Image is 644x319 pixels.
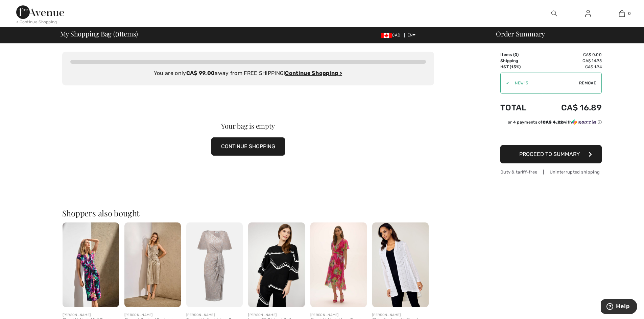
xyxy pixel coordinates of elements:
[540,64,602,70] td: CA$ 1.94
[572,119,596,125] img: Sezzle
[372,222,429,307] img: Chic Hip-Length Shawl Cardigan Style 256713u
[124,313,181,318] div: [PERSON_NAME]
[310,313,367,318] div: [PERSON_NAME]
[124,222,181,307] img: Elegant Ruched Bodycon Skirt Style 251283
[543,120,563,125] span: CA$ 4.22
[540,96,602,119] td: CA$ 16.89
[285,70,342,76] a: Continue Shopping >
[605,9,638,18] a: 0
[551,9,557,18] img: search the website
[508,119,602,125] div: or 4 payments of with
[500,58,540,64] td: Shipping
[211,137,285,156] button: CONTINUE SHOPPING
[186,70,215,76] strong: CA$ 99.00
[310,222,367,307] img: Floral V-Neck Wrap Dress Style 252707
[500,96,540,119] td: Total
[372,313,429,318] div: [PERSON_NAME]
[540,52,602,58] td: CA$ 0.00
[540,58,602,64] td: CA$ 14.95
[248,313,305,318] div: [PERSON_NAME]
[115,29,119,37] span: 0
[500,128,602,143] iframe: PayPal-paypal
[500,145,602,163] button: Proceed to Summary
[62,209,434,217] h2: Shoppers also bought
[488,30,640,37] div: Order Summary
[519,151,580,157] span: Proceed to Summary
[500,119,602,128] div: or 4 payments ofCA$ 4.22withSezzle Click to learn more about Sezzle
[580,9,596,18] a: Sign In
[186,313,243,318] div: [PERSON_NAME]
[585,9,591,18] img: My Info
[60,30,138,37] span: My Shopping Bag ( Items)
[186,222,243,307] img: Formal V-Neck Wrap Dress Style 252706X
[515,52,517,57] span: 0
[500,52,540,58] td: Items ( )
[619,9,625,18] img: My Bag
[500,169,602,175] div: Duty & tariff-free | Uninterrupted shipping
[601,299,637,316] iframe: Opens a widget where you can find more information
[70,69,426,77] div: You are only away from FREE SHIPPING!
[16,19,57,25] div: < Continue Shopping
[407,33,416,37] span: EN
[628,10,631,17] span: 0
[16,5,64,19] img: 1ère Avenue
[509,73,579,93] input: Promo code
[63,313,119,318] div: [PERSON_NAME]
[579,80,596,86] span: Remove
[501,80,509,86] div: ✔
[63,222,119,307] img: Floral V-Neck Midi Dress Style 251042
[81,123,415,129] div: Your bag is empty
[381,33,403,37] span: CAD
[381,33,392,38] img: Canadian Dollar
[248,222,305,307] img: Loose Fit Striped Pullover Style 252932
[500,64,540,70] td: HST (13%)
